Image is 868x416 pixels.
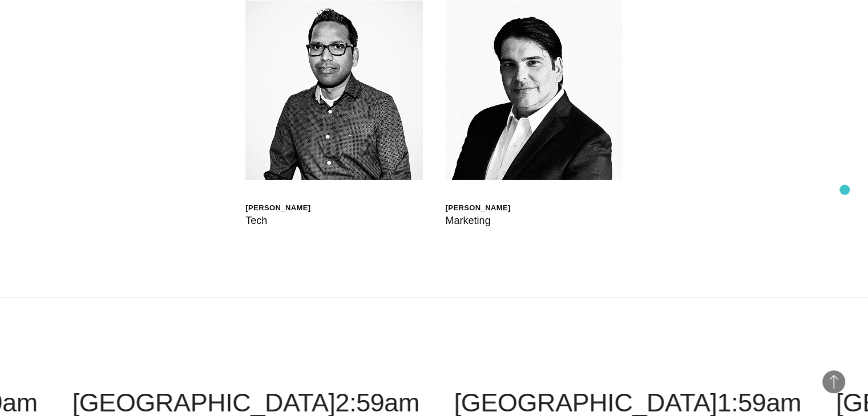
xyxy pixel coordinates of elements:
[446,203,511,213] div: [PERSON_NAME]
[245,1,422,180] img: Santhana Krishnan
[245,203,310,213] div: [PERSON_NAME]
[446,1,623,180] img: Mauricio Sauma
[822,370,845,393] button: Back to Top
[245,213,310,229] div: Tech
[446,213,511,229] div: Marketing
